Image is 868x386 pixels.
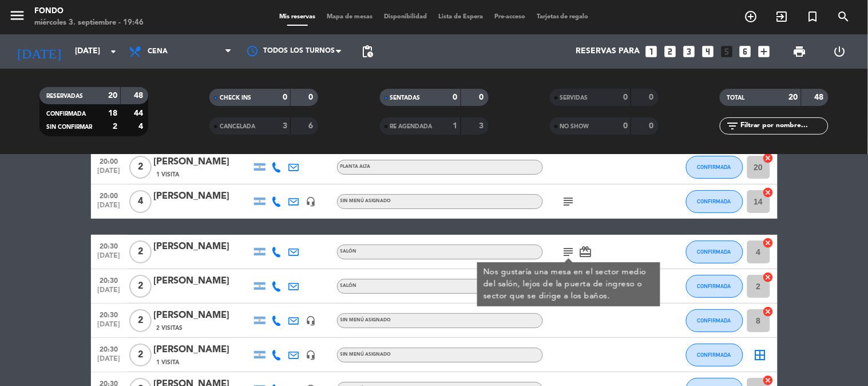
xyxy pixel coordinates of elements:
i: looks_4 [700,44,715,59]
span: CONFIRMADA [697,317,731,324]
strong: 0 [309,93,316,101]
button: CONFIRMADA [686,275,743,298]
i: power_settings_new [833,45,846,58]
span: 2 [129,309,152,332]
i: subject [562,245,576,259]
span: CONFIRMADA [46,111,86,117]
span: 20:30 [95,273,124,286]
span: 2 Visitas [157,324,183,333]
button: CONFIRMADA [686,156,743,179]
strong: 2 [113,123,117,131]
span: [DATE] [95,286,124,300]
span: Cena [148,48,168,56]
strong: 6 [309,122,316,130]
span: Tarjetas de regalo [531,14,594,20]
i: exit_to_app [775,10,789,23]
button: CONFIRMADA [686,241,743,263]
i: menu [9,7,26,24]
span: Reservas para [576,47,640,56]
strong: 20 [789,93,798,101]
strong: 1 [453,122,458,130]
span: SIN CONFIRMAR [46,124,92,130]
i: turned_in_not [806,10,820,23]
i: search [837,10,851,23]
strong: 3 [479,122,486,130]
span: [DATE] [95,355,124,368]
i: [DATE] [9,39,69,64]
span: 4 [129,190,152,213]
strong: 20 [108,92,117,100]
strong: 3 [283,122,287,130]
div: LOG OUT [820,34,859,69]
span: [DATE] [95,321,124,334]
span: Mis reservas [274,14,321,20]
i: headset_mic [306,350,316,360]
div: miércoles 3. septiembre - 19:46 [34,17,144,29]
span: [DATE] [95,167,124,180]
div: [PERSON_NAME] [154,342,251,357]
i: cancel [763,271,774,283]
span: TOTAL [727,95,744,101]
span: NO SHOW [560,124,589,129]
span: Sin menú asignado [340,199,391,203]
span: CHECK INS [220,95,251,101]
strong: 0 [623,93,628,101]
span: [DATE] [95,252,124,265]
span: 20:00 [95,188,124,202]
i: subject [562,195,576,208]
span: RESERVADAS [46,93,83,99]
button: CONFIRMADA [686,190,743,213]
strong: 4 [138,123,145,131]
span: Lista de Espera [433,14,489,20]
i: looks_two [663,44,677,59]
i: cancel [763,375,774,386]
span: [DATE] [95,202,124,215]
button: menu [9,7,26,28]
span: CONFIRMADA [697,164,731,170]
strong: 44 [134,109,145,117]
span: 20:30 [95,239,124,252]
i: looks_3 [681,44,696,59]
span: SENTADAS [390,95,421,101]
button: CONFIRMADA [686,344,743,367]
i: border_all [754,348,767,362]
div: [PERSON_NAME] [154,308,251,323]
span: pending_actions [360,45,374,58]
span: 20:30 [95,308,124,321]
span: Disponibilidad [378,14,433,20]
input: Filtrar por nombre... [739,120,828,132]
span: SERVIDAS [560,95,588,101]
i: cancel [763,152,774,164]
span: PLANTA ALTA [340,164,371,169]
i: card_giftcard [579,245,593,259]
div: [PERSON_NAME] [154,155,251,170]
span: 20:00 [95,154,124,167]
div: Fondo [34,6,144,17]
span: Pre-acceso [489,14,531,20]
i: add_circle_outline [744,10,758,23]
span: print [793,45,807,58]
span: 2 [129,344,152,367]
strong: 0 [479,93,486,101]
i: headset_mic [306,316,316,326]
div: [PERSON_NAME] [154,274,251,289]
span: 2 [129,275,152,298]
i: headset_mic [306,196,316,207]
strong: 0 [453,93,458,101]
span: 20:30 [95,342,124,355]
strong: 0 [623,122,628,130]
strong: 0 [649,122,656,130]
span: 1 Visita [157,358,180,367]
div: Nos gustaría una mesa en el sector medio del salón, lejos de la puerta de ingreso o sector que se... [483,266,654,302]
span: SALÓN [340,249,357,254]
strong: 48 [815,93,826,101]
span: 1 Visita [157,170,180,179]
span: CONFIRMADA [697,198,731,204]
i: cancel [763,306,774,317]
strong: 48 [134,92,145,100]
span: SALÓN [340,283,357,288]
i: arrow_drop_down [106,45,120,58]
div: [PERSON_NAME] [154,239,251,254]
span: CONFIRMADA [697,249,731,255]
button: CONFIRMADA [686,309,743,332]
